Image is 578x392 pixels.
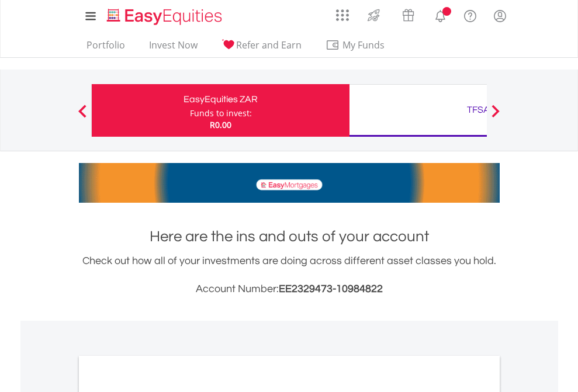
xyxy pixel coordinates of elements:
[236,39,302,51] span: Refer and Earn
[105,7,227,26] img: EasyEquities_Logo.png
[328,3,357,22] a: AppsGrid
[326,37,402,53] span: My Funds
[484,110,507,122] button: Next
[82,39,130,57] a: Portfolio
[425,3,455,26] a: Notifications
[485,3,515,29] a: My Profile
[279,283,383,294] span: EE2329473-10984822
[190,107,252,119] div: Funds to invest:
[79,163,500,203] img: EasyMortage Promotion Banner
[336,9,349,22] img: grid-menu-icon.svg
[364,6,383,25] img: thrive-v2.svg
[79,226,500,247] h1: Here are the ins and outs of your account
[79,253,500,297] div: Check out how all of your investments are doing across different asset classes you hold.
[391,3,425,25] a: Vouchers
[102,3,227,26] a: Home page
[455,3,485,26] a: FAQ's and Support
[71,110,94,122] button: Previous
[79,281,500,297] h3: Account Number:
[210,119,231,130] span: R0.00
[99,91,342,107] div: EasyEquities ZAR
[217,39,306,57] a: Refer and Earn
[399,6,418,25] img: vouchers-v2.svg
[144,39,202,57] a: Invest Now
